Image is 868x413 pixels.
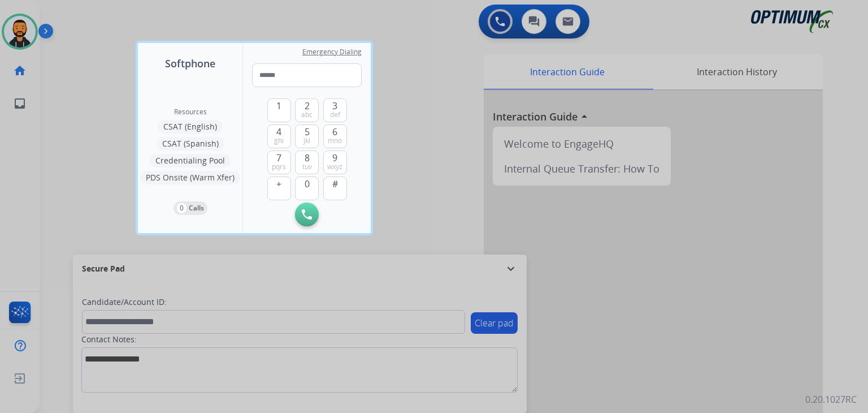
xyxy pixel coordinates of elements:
span: 3 [332,99,337,113]
button: 6mno [323,124,347,148]
p: 0 [177,203,186,213]
span: 4 [276,125,281,139]
span: tuv [302,162,312,171]
p: Calls [189,203,204,213]
span: 9 [332,151,337,165]
button: CSAT (Spanish) [157,137,224,150]
button: 5jkl [295,124,319,148]
span: pqrs [272,162,286,171]
span: 7 [276,151,281,165]
span: 6 [332,125,337,139]
button: 8tuv [295,150,319,174]
span: # [332,177,338,191]
span: + [276,177,281,191]
span: wxyz [327,162,342,171]
button: 9wxyz [323,150,347,174]
span: mno [328,136,342,145]
button: PDS Onsite (Warm Xfer) [140,171,240,184]
button: Credentialing Pool [150,154,231,167]
span: def [330,110,340,119]
span: Resources [174,107,207,117]
span: 2 [305,99,310,113]
button: 2abc [295,98,319,122]
button: 0Calls [173,201,207,215]
span: jkl [303,136,310,145]
button: CSAT (English) [158,120,223,134]
button: 1 [267,98,291,122]
span: Softphone [165,55,215,71]
span: Emergency Dialing [302,48,362,57]
span: abc [301,110,313,119]
img: call-button [302,209,312,220]
button: 4ghi [267,124,291,148]
p: 0.20.1027RC [805,393,857,406]
button: + [267,177,291,200]
button: # [323,177,347,200]
span: 0 [305,177,310,191]
span: 5 [305,125,310,139]
button: 7pqrs [267,150,291,174]
button: 3def [323,98,347,122]
span: 8 [305,151,310,165]
span: ghi [274,136,284,145]
button: 0 [295,177,319,200]
span: 1 [276,99,281,113]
